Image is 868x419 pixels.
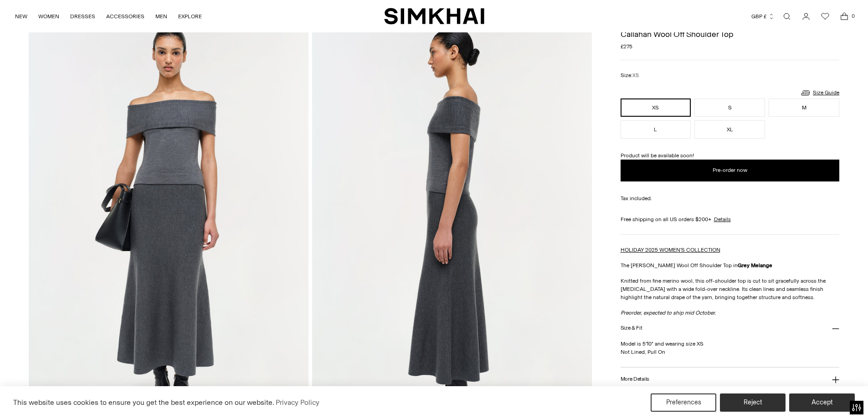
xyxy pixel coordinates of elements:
button: Accept [789,393,855,412]
strong: Grey Melange [738,262,772,269]
button: More Details [621,367,840,391]
button: S [694,98,765,117]
span: 0 [849,12,857,20]
h3: More Details [621,376,649,382]
a: Open cart modal [835,7,853,26]
span: This website uses cookies to ensure you get the best experience on our website. [13,398,274,407]
em: Preorder, expected to ship mid October. [621,310,716,316]
a: Details [714,215,731,223]
button: Size & Fit [621,317,840,340]
button: Add to Bag [621,160,840,181]
a: WOMEN [38,6,59,26]
a: Wishlist [816,7,834,26]
button: L [621,120,691,139]
h1: Callahan Wool Off Shoulder Top [621,30,840,38]
p: Product will be available soon! [621,151,840,160]
a: SIMKHAI [384,7,484,25]
a: Open search modal [778,7,796,26]
button: XS [621,98,691,117]
button: GBP £ [751,6,775,26]
a: Size Guide [800,87,839,98]
button: M [769,98,839,117]
span: £275 [621,42,632,51]
button: XL [694,120,765,139]
p: The [PERSON_NAME] Wool Off Shoulder Top in [621,261,840,269]
button: Reject [720,393,786,412]
a: ACCESSORIES [106,6,144,26]
a: MEN [155,6,167,26]
div: Tax included. [621,194,840,202]
p: Knitted from fine merino wool, this off-shoulder top is cut to sit gracefully across the [MEDICAL... [621,277,840,301]
button: Preferences [651,393,716,412]
h3: Size & Fit [621,325,642,331]
p: Model is 5'10" and wearing size XS Not Lined, Pull On [621,340,840,356]
div: Free shipping on all US orders $200+ [621,215,840,223]
a: NEW [15,6,27,26]
a: EXPLORE [178,6,202,26]
a: Go to the account page [797,7,815,26]
a: DRESSES [70,6,95,26]
label: Size: [621,71,639,80]
a: Privacy Policy (opens in a new tab) [274,396,321,409]
a: HOLIDAY 2025 WOMEN'S COLLECTION [621,247,720,253]
span: Pre-order now [713,166,747,174]
span: XS [632,72,639,78]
